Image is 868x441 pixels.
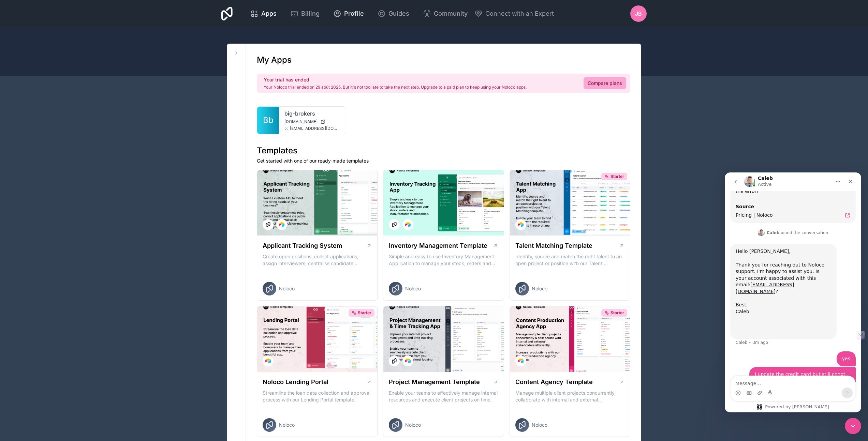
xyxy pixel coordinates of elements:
[290,126,340,131] span: [EMAIL_ADDRESS][DOMAIN_NAME]
[389,241,487,250] h1: Inventory Management Template
[328,6,369,21] a: Profile
[344,9,364,18] span: Profile
[284,119,340,124] a: [DOMAIN_NAME]
[263,377,328,387] h1: Noloco Lending Portal
[845,418,861,434] iframe: Intercom live chat
[434,9,468,18] span: Community
[610,310,624,316] span: Starter
[261,9,277,18] span: Apps
[584,77,626,89] a: Compare plans
[358,310,371,316] span: Starter
[515,241,592,250] h1: Talent Matching Template
[389,390,498,403] p: Enable your teams to effectively manage internal resources and execute client projects on time.
[474,9,554,18] button: Connect with an Expert
[515,390,624,403] p: Manage multiple client projects concurrently, collaborate with internal and external stakeholders...
[257,107,279,134] a: Bb
[264,85,527,90] p: Your Noloco trial ended on 29 août 2025. But it's not too late to take the next step. Upgrade to ...
[372,6,415,21] a: Guides
[279,285,295,292] span: Noloco
[257,55,292,65] h1: My Apps
[405,222,411,227] img: Airtable Logo
[284,109,340,118] a: big-brokers
[417,6,473,21] a: Community
[279,422,295,428] span: Noloco
[263,115,274,126] span: Bb
[285,6,325,21] a: Billing
[405,358,411,364] img: Airtable Logo
[405,422,421,428] span: Noloco
[257,157,630,164] p: Get started with one of our ready-made templates
[532,285,547,292] span: Noloco
[532,422,547,428] span: Noloco
[518,358,524,364] img: Airtable Logo
[389,377,480,387] h1: Project Management Template
[257,145,630,156] h1: Templates
[515,253,624,267] p: Identify, source and match the right talent to an open project or position with our Talent Matchi...
[264,76,527,83] h2: Your trial has ended
[610,174,624,179] span: Starter
[635,10,642,18] span: JB
[284,119,318,124] span: [DOMAIN_NAME]
[263,390,372,403] p: Streamline the loan data collection and approval process with our Lending Portal template.
[515,377,593,387] h1: Content Agency Template
[265,358,271,364] img: Airtable Logo
[725,172,861,412] iframe: Intercom live chat
[518,222,524,227] img: Airtable Logo
[263,241,342,250] h1: Applicant Tracking System
[388,9,409,18] span: Guides
[405,285,421,292] span: Noloco
[301,9,320,18] span: Billing
[263,253,372,267] p: Create open positions, collect applications, assign interviewers, centralise candidate feedback a...
[245,6,282,21] a: Apps
[485,9,554,18] span: Connect with an Expert
[389,253,498,267] p: Simple and easy to use Inventory Management Application to manage your stock, orders and Manufact...
[279,222,284,227] img: Airtable Logo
